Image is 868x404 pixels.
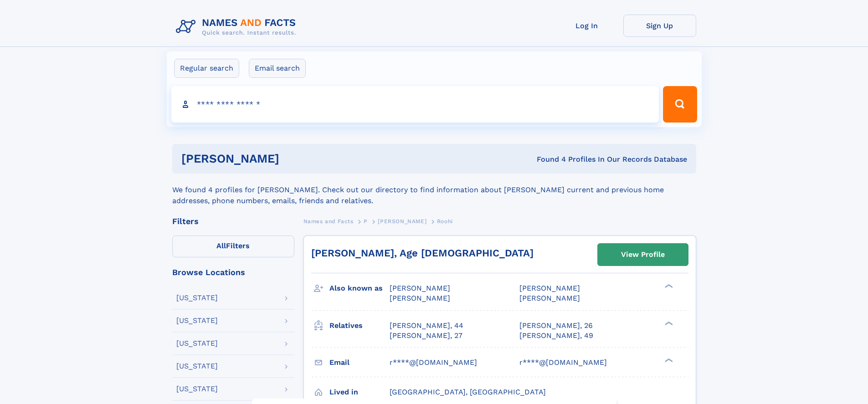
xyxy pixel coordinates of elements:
[311,247,534,259] a: [PERSON_NAME], Age [DEMOGRAPHIC_DATA]
[176,340,218,347] div: [US_STATE]
[378,218,426,225] span: [PERSON_NAME]
[621,244,665,265] div: View Profile
[519,321,593,331] a: [PERSON_NAME], 26
[172,15,303,39] img: Logo Names and Facts
[329,384,390,400] h3: Lived in
[663,320,673,326] div: ❯
[176,363,218,370] div: [US_STATE]
[249,59,306,78] label: Email search
[378,215,426,227] a: [PERSON_NAME]
[216,241,226,250] span: All
[329,281,390,296] h3: Also known as
[390,321,463,331] a: [PERSON_NAME], 44
[176,385,218,393] div: [US_STATE]
[663,357,673,363] div: ❯
[390,331,462,341] a: [PERSON_NAME], 27
[598,244,688,266] a: View Profile
[181,153,408,164] h1: [PERSON_NAME]
[329,355,390,370] h3: Email
[390,388,546,396] span: [GEOGRAPHIC_DATA], [GEOGRAPHIC_DATA]
[519,331,593,341] a: [PERSON_NAME], 49
[176,317,218,324] div: [US_STATE]
[171,86,659,123] input: search input
[437,218,453,225] span: Roohi
[172,217,294,225] div: Filters
[176,294,218,302] div: [US_STATE]
[408,154,687,164] div: Found 4 Profiles In Our Records Database
[172,235,294,257] label: Filters
[519,294,580,302] span: [PERSON_NAME]
[329,318,390,333] h3: Relatives
[663,283,673,289] div: ❯
[550,15,623,37] a: Log In
[172,174,696,206] div: We found 4 profiles for [PERSON_NAME]. Check out our directory to find information about [PERSON_...
[623,15,696,37] a: Sign Up
[303,215,354,227] a: Names and Facts
[172,268,294,276] div: Browse Locations
[663,86,697,123] button: Search Button
[390,284,450,292] span: [PERSON_NAME]
[174,59,239,78] label: Regular search
[519,284,580,292] span: [PERSON_NAME]
[364,215,368,227] a: P
[390,294,450,302] span: [PERSON_NAME]
[364,218,368,225] span: P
